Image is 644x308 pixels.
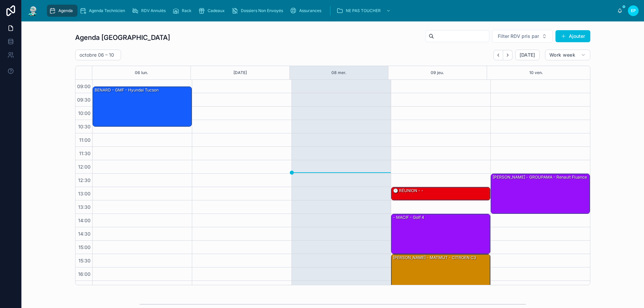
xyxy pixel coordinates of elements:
[208,8,225,13] span: Cadeaux
[76,231,92,237] span: 14:30
[76,191,92,196] span: 13:00
[520,52,535,58] span: [DATE]
[76,204,92,210] span: 13:30
[391,187,490,200] div: 🕒 RÉUNION - -
[93,87,192,126] div: BENARD - GMF - hyundai tucson
[141,8,166,13] span: RDV Annulés
[631,8,636,13] span: EP
[135,66,148,79] button: 06 lun.
[299,8,321,13] span: Assurances
[182,8,192,13] span: Rack
[27,5,39,16] img: App logo
[77,150,92,156] span: 11:30
[77,258,92,263] span: 15:30
[76,124,92,129] span: 10:30
[44,3,617,18] div: scrollable content
[76,177,92,183] span: 12:30
[391,214,490,254] div: - MACIF - Golf 4
[493,50,503,60] button: Back
[431,66,444,79] button: 09 jeu.
[76,164,92,170] span: 12:00
[76,285,92,290] span: 16:30
[76,271,92,277] span: 16:00
[130,5,170,17] a: RDV Annulés
[498,33,539,40] span: Filter RDV pris par
[77,5,130,17] a: Agenda Technicien
[233,66,247,79] button: [DATE]
[75,83,92,89] span: 09:00
[288,5,326,17] a: Assurances
[515,50,540,60] button: [DATE]
[491,174,590,213] div: [PERSON_NAME] - GROUPAMA - Renault fluance
[392,188,424,194] div: 🕒 RÉUNION - -
[58,8,73,13] span: Agenda
[77,137,92,143] span: 11:00
[76,218,92,223] span: 14:00
[94,87,159,93] div: BENARD - GMF - hyundai tucson
[229,5,288,17] a: Dossiers Non Envoyés
[47,5,77,17] a: Agenda
[79,52,114,58] h2: octobre 06 – 10
[392,255,477,261] div: [PERSON_NAME] - MATMUT - CITROEN C3
[77,244,92,250] span: 15:00
[529,66,543,79] button: 10 ven.
[75,33,170,42] h1: Agenda [GEOGRAPHIC_DATA]
[331,66,346,79] button: 08 mer.
[196,5,229,17] a: Cadeaux
[492,30,553,43] button: Select Button
[492,174,588,180] div: [PERSON_NAME] - GROUPAMA - Renault fluance
[549,52,575,58] span: Work week
[334,5,394,17] a: NE PAS TOUCHER
[391,254,490,294] div: [PERSON_NAME] - MATMUT - CITROEN C3
[75,97,92,103] span: 09:30
[89,8,125,13] span: Agenda Technicien
[76,110,92,116] span: 10:00
[241,8,283,13] span: Dossiers Non Envoyés
[555,30,590,42] button: Ajouter
[503,50,513,60] button: Next
[545,50,590,60] button: Work week
[170,5,196,17] a: Rack
[392,214,425,221] div: - MACIF - Golf 4
[346,8,381,13] span: NE PAS TOUCHER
